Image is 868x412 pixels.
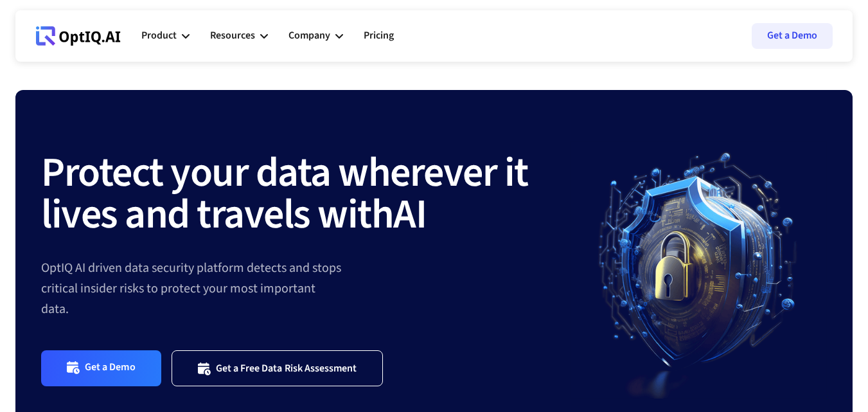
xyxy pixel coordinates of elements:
div: Product [141,27,177,44]
a: Webflow Homepage [36,17,121,55]
div: OptIQ AI driven data security platform detects and stops critical insider risks to protect your m... [41,258,570,319]
a: Get a Free Data Risk Assessment [172,350,384,386]
strong: Protect your data wherever it lives and travels with [41,143,528,244]
div: Product [141,17,190,55]
a: Get a Demo [41,350,161,386]
div: Resources [210,27,255,44]
div: Webflow Homepage [36,45,37,46]
a: Pricing [364,17,394,55]
div: Company [288,27,330,44]
strong: AI [393,185,426,244]
div: Company [288,17,343,55]
div: Get a Free Data Risk Assessment [216,362,357,375]
div: Resources [210,17,268,55]
a: Get a Demo [752,23,833,49]
div: Get a Demo [85,361,136,375]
